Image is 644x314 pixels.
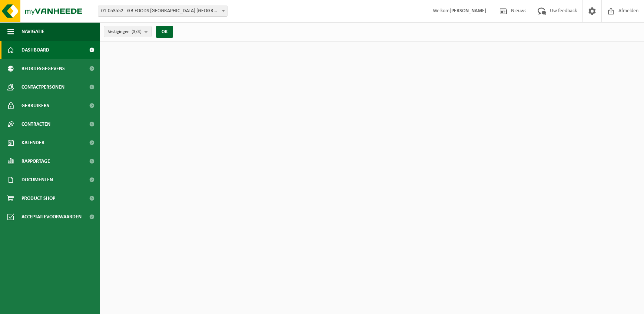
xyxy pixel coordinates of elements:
[21,133,44,152] span: Kalender
[104,26,152,37] button: Vestigingen(3/3)
[21,189,55,208] span: Product Shop
[21,208,82,226] span: Acceptatievoorwaarden
[21,96,49,115] span: Gebruikers
[156,26,173,38] button: OK
[108,26,142,37] span: Vestigingen
[449,8,487,14] strong: [PERSON_NAME]
[21,41,49,59] span: Dashboard
[21,171,53,189] span: Documenten
[132,29,142,34] count: (3/3)
[98,6,227,16] span: 01-053552 - GB FOODS BELGIUM NV - PUURS-SINT-AMANDS
[21,115,50,133] span: Contracten
[21,22,44,41] span: Navigatie
[21,78,64,96] span: Contactpersonen
[21,59,65,78] span: Bedrijfsgegevens
[21,152,50,171] span: Rapportage
[98,6,228,17] span: 01-053552 - GB FOODS BELGIUM NV - PUURS-SINT-AMANDS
